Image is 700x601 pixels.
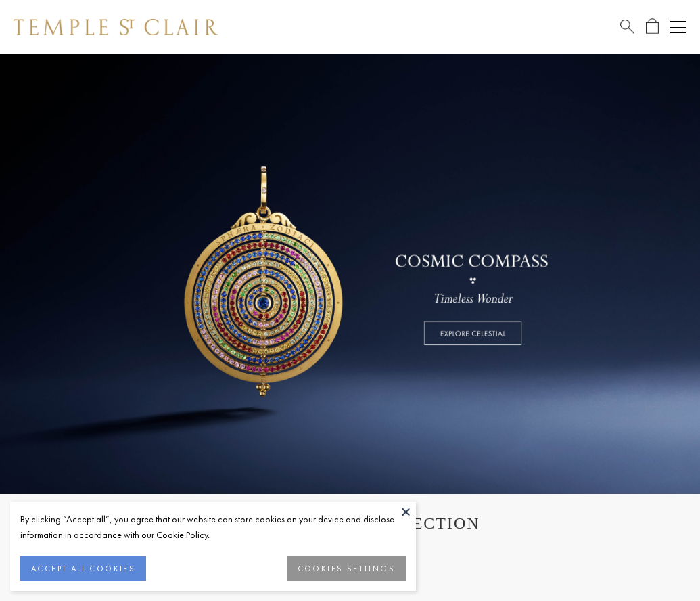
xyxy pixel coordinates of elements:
button: Open navigation [670,19,686,35]
img: Temple St. Clair [14,19,218,35]
div: By clicking “Accept all”, you agree that our website can store cookies on your device and disclos... [20,512,406,543]
button: COOKIES SETTINGS [287,556,406,581]
a: Search [620,18,634,35]
a: Open Shopping Bag [646,18,659,35]
button: ACCEPT ALL COOKIES [20,556,146,581]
